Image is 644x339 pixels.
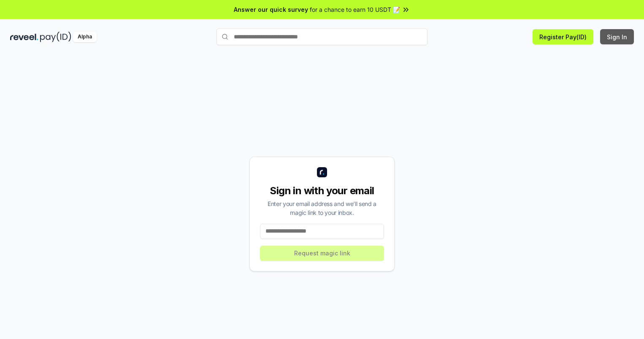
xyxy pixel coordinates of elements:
[310,5,400,14] span: for a chance to earn 10 USDT 📝
[533,29,593,44] button: Register Pay(ID)
[10,32,38,42] img: reveel_dark
[40,32,71,42] img: pay_id
[234,5,308,14] span: Answer our quick survey
[600,29,634,44] button: Sign In
[317,167,327,177] img: logo_small
[260,199,384,217] div: Enter your email address and we’ll send a magic link to your inbox.
[260,184,384,198] div: Sign in with your email
[73,32,97,42] div: Alpha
